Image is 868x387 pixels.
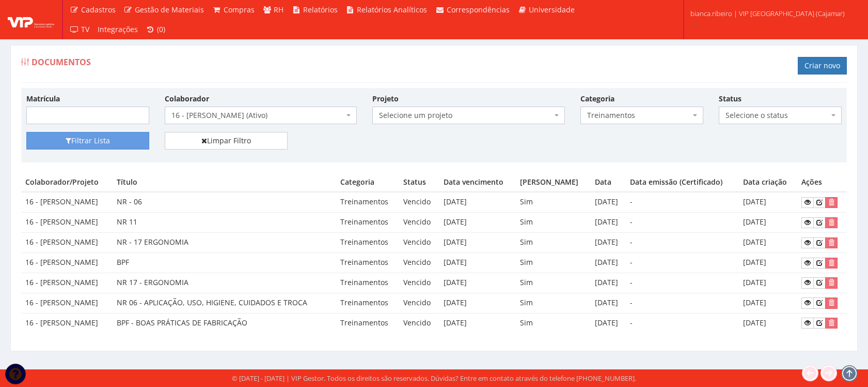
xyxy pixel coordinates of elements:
[372,94,399,104] label: Projeto
[739,233,797,253] td: [DATE]
[336,252,399,273] td: Treinamentos
[797,173,847,192] th: Ações
[8,12,54,27] img: logo
[591,252,626,273] td: [DATE]
[21,233,113,253] td: 16 - [PERSON_NAME]
[113,233,336,253] td: NR - 17 ERGONOMIA
[626,173,739,192] th: Data emissão (Certificado)
[690,8,845,19] span: bianca.ribeiro | VIP [GEOGRAPHIC_DATA] (Cajamar)
[21,173,113,192] th: Colaborador/Projeto
[399,233,439,253] td: Vencido
[274,5,283,14] span: RH
[626,213,739,233] td: -
[336,173,399,192] th: Categoria
[224,5,255,14] span: Compras
[439,273,516,293] td: [DATE]
[21,192,113,212] td: 16 - [PERSON_NAME]
[439,313,516,333] td: [DATE]
[21,273,113,293] td: 16 - [PERSON_NAME]
[725,110,829,121] span: Selecione o status
[447,5,510,14] span: Correspondências
[399,252,439,273] td: Vencido
[21,313,113,333] td: 16 - [PERSON_NAME]
[626,293,739,313] td: -
[165,94,209,104] label: Colaborador
[516,233,591,253] td: Sim
[135,5,204,14] span: Gestão de Materiais
[21,293,113,313] td: 16 - [PERSON_NAME]
[739,313,797,333] td: [DATE]
[81,24,89,34] span: TV
[719,94,741,104] label: Status
[439,233,516,253] td: [DATE]
[31,56,91,68] span: Documentos
[739,173,797,192] th: Data criação
[739,192,797,212] td: [DATE]
[626,273,739,293] td: -
[357,5,427,14] span: Relatórios Analíticos
[591,313,626,333] td: [DATE]
[336,293,399,313] td: Treinamentos
[399,173,439,192] th: Status
[399,273,439,293] td: Vencido
[739,213,797,233] td: [DATE]
[379,110,551,121] span: Selecione um projeto
[439,213,516,233] td: [DATE]
[529,5,575,14] span: Universidade
[580,94,614,104] label: Categoria
[399,213,439,233] td: Vencido
[591,273,626,293] td: [DATE]
[719,107,842,124] span: Selecione o status
[516,252,591,273] td: Sim
[26,94,60,104] label: Matrícula
[587,110,690,121] span: Treinamentos
[591,233,626,253] td: [DATE]
[165,132,288,150] a: Limpar Filtro
[626,252,739,273] td: -
[399,313,439,333] td: Vencido
[113,273,336,293] td: NR 17 - ERGONOMIA
[439,192,516,212] td: [DATE]
[439,293,516,313] td: [DATE]
[165,107,357,124] span: 16 - FELIPE DE SOUZA EUGENIO (Ativo)
[171,110,344,121] span: 16 - FELIPE DE SOUZA EUGENIO (Ativo)
[399,192,439,212] td: Vencido
[303,5,338,14] span: Relatórios
[21,252,113,273] td: 16 - [PERSON_NAME]
[516,173,591,192] th: [PERSON_NAME]
[113,213,336,233] td: NR 11
[739,252,797,273] td: [DATE]
[21,213,113,233] td: 16 - [PERSON_NAME]
[113,192,336,212] td: NR - 06
[580,107,703,124] span: Treinamentos
[626,192,739,212] td: -
[336,233,399,253] td: Treinamentos
[516,213,591,233] td: Sim
[26,132,149,150] button: Filtrar Lista
[739,273,797,293] td: [DATE]
[626,233,739,253] td: -
[336,192,399,212] td: Treinamentos
[113,252,336,273] td: BPF
[591,213,626,233] td: [DATE]
[372,107,564,124] span: Selecione um projeto
[591,293,626,313] td: [DATE]
[591,173,626,192] th: Data
[516,273,591,293] td: Sim
[113,173,336,192] th: Título
[113,293,336,313] td: NR 06 - APLICAÇÃO, USO, HIGIENE, CUIDADOS E TROCA
[739,293,797,313] td: [DATE]
[98,24,138,34] span: Integrações
[336,213,399,233] td: Treinamentos
[516,313,591,333] td: Sim
[626,313,739,333] td: -
[516,192,591,212] td: Sim
[336,313,399,333] td: Treinamentos
[439,252,516,273] td: [DATE]
[591,192,626,212] td: [DATE]
[142,20,170,39] a: (0)
[336,273,399,293] td: Treinamentos
[399,293,439,313] td: Vencido
[157,24,165,34] span: (0)
[81,5,116,14] span: Cadastros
